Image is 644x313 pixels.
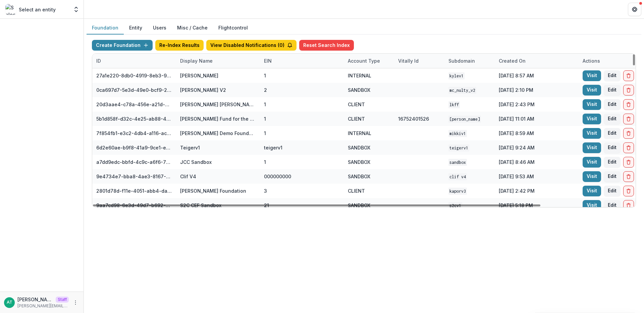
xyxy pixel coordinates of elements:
a: Visit [583,114,601,124]
div: 0ca697d7-5e3d-49e0-bcf9-217f69e92d71 [96,86,172,93]
a: Flightcontrol [218,24,248,31]
button: Delete Foundation [623,128,634,139]
code: [PERSON_NAME] [448,116,481,123]
button: Misc / Cache [172,21,213,35]
code: kaporv3 [448,188,467,195]
div: S2C CEF Sandbox [180,202,221,209]
button: Foundation [87,21,124,35]
button: Edit [604,171,621,182]
div: teigerv1 [264,144,282,151]
button: Reset Search Index [299,40,354,51]
button: Open entity switcher [71,3,81,16]
div: SANDBOX [348,173,370,180]
button: Delete Foundation [623,186,634,196]
button: Users [148,21,172,35]
a: Visit [583,200,601,211]
a: Visit [583,157,601,168]
div: INTERNAL [348,72,371,79]
div: Display Name [176,54,260,68]
button: Re-Index Results [155,40,204,51]
div: 27a1e220-8db0-4919-8eb3-9f29ee33f7b0 [96,72,172,79]
button: Delete Foundation [623,114,634,124]
div: Actions [579,57,604,64]
code: kylev1 [448,72,465,79]
div: Account Type [344,57,384,64]
div: SANDBOX [348,202,370,209]
div: [DATE] 5:18 PM [495,198,579,212]
div: 1 [264,72,266,79]
button: Delete Foundation [623,171,634,182]
div: SANDBOX [348,144,370,151]
div: [DATE] 8:57 AM [495,68,579,83]
code: s2cv1 [448,202,462,209]
div: Vitally Id [394,57,423,64]
button: Edit [604,142,621,153]
div: [DATE] 8:46 AM [495,155,579,169]
button: Get Help [628,3,641,16]
div: Display Name [176,57,217,64]
a: Visit [583,186,601,196]
button: Edit [604,85,621,96]
div: ID [92,57,105,64]
div: Created on [495,54,579,68]
div: Subdomain [444,57,479,64]
div: CLIENT [348,101,365,108]
div: Anna Test [7,300,12,305]
button: Delete Foundation [623,70,634,81]
div: [DATE] 2:10 PM [495,83,579,97]
div: [DATE] 2:42 PM [495,184,579,198]
code: mikkiv1 [448,130,467,137]
div: EIN [260,54,344,68]
div: 9e4734e7-bba8-4ae3-8167-95d86cec7b4b [96,173,172,180]
div: Account Type [344,54,394,68]
button: Edit [604,99,621,110]
div: INTERNAL [348,130,371,137]
div: Vitally Id [394,54,444,68]
div: 3 [264,187,267,194]
div: [DATE] 8:59 AM [495,126,579,140]
a: Visit [583,171,601,182]
div: 5b1d858f-d32c-4e25-ab88-434536713791 [96,115,172,122]
button: Edit [604,186,621,196]
div: 1 [264,115,266,122]
div: 2 [264,86,267,93]
code: mc_nulty_v2 [448,87,476,94]
div: [DATE] 2:43 PM [495,97,579,112]
div: 1 [264,159,266,166]
div: 1 [264,130,266,137]
div: a7dd9edc-bbfd-4c9c-a6f6-76d0743bf1cd [96,159,172,166]
div: 7f854fb1-e3c2-4db4-a116-aca576521abc [96,130,172,137]
button: Edit [604,200,621,211]
div: Created on [495,57,530,64]
div: ID [92,54,176,68]
div: 20d3aae4-c78a-456e-a21d-91c97a6a725f [96,101,172,108]
div: 2801d78d-f11e-4051-abb4-dab00da98882 [96,187,172,194]
div: [DATE] 9:53 AM [495,169,579,184]
button: Entity [124,21,148,35]
button: View Disabled Notifications (0) [206,40,297,51]
div: SANDBOX [348,159,370,166]
div: [PERSON_NAME] [180,72,218,79]
button: Delete Foundation [623,99,634,110]
button: Delete Foundation [623,157,634,168]
code: teigerv1 [448,144,469,151]
div: Subdomain [444,54,495,68]
div: 16752401526 [398,115,429,122]
button: Edit [604,128,621,139]
div: [DATE] 9:24 AM [495,140,579,155]
div: EIN [260,57,276,64]
div: SANDBOX [348,86,370,93]
div: CLIENT [348,115,365,122]
button: Edit [604,114,621,124]
div: 9aa7cd98-6e3d-49d7-b692-3e5f3d1facd4 [96,202,172,209]
div: Teigerv1 [180,144,200,151]
a: Visit [583,128,601,139]
div: 6d2e60ae-b9f8-41a9-9ce1-e608d0f20ec5 [96,144,172,151]
div: [PERSON_NAME] Foundation [180,187,246,194]
code: Clif V4 [448,173,467,180]
p: Select an entity [19,6,56,13]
